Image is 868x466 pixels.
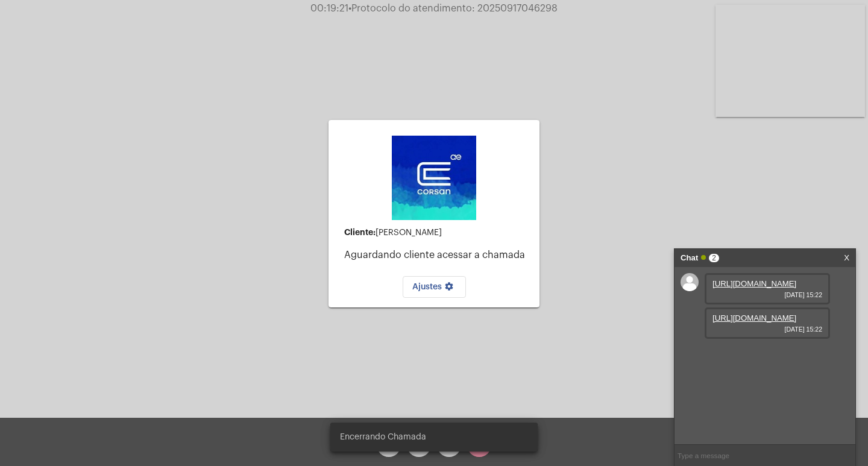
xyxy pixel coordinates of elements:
[412,283,456,291] span: Ajustes
[712,279,796,288] a: [URL][DOMAIN_NAME]
[712,291,822,298] span: [DATE] 15:22
[392,136,476,220] img: d4669ae0-8c07-2337-4f67-34b0df7f5ae4.jpeg
[681,249,698,267] strong: Chat
[310,4,348,13] span: 00:19:21
[701,255,706,260] span: Online
[403,276,466,298] button: Ajustes
[348,4,558,13] span: Protocolo do atendimento: 20250917046298
[340,431,426,443] span: Encerrando Chamada
[675,445,855,466] input: Type a message
[712,326,822,333] span: [DATE] 15:22
[442,282,456,296] mat-icon: settings
[348,4,351,13] span: •
[712,313,796,323] a: [URL][DOMAIN_NAME]
[344,228,376,236] strong: Cliente:
[344,228,530,238] div: [PERSON_NAME]
[709,254,719,262] span: 2
[344,250,530,260] p: Aguardando cliente acessar a chamada
[844,249,849,267] a: X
